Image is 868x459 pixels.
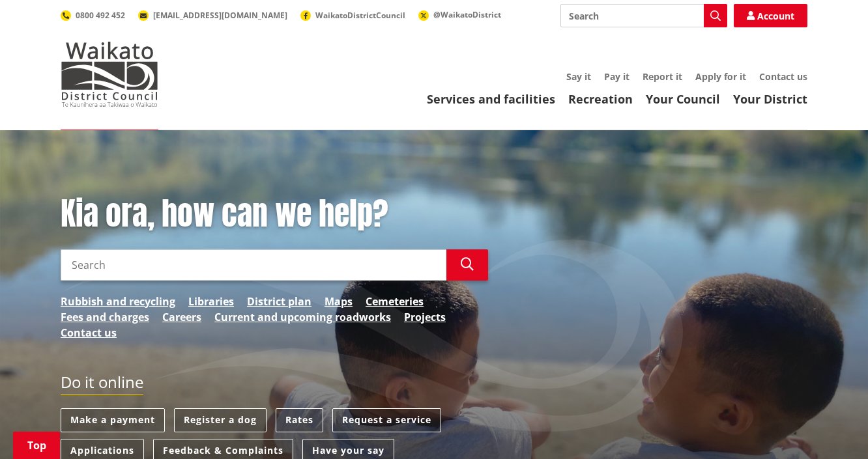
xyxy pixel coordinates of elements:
[734,4,807,27] a: Account
[247,294,311,309] a: District plan
[13,432,60,459] a: Top
[695,70,746,83] a: Apply for it
[162,309,201,325] a: Careers
[759,70,807,83] a: Contact us
[214,309,391,325] a: Current and upcoming roadworks
[153,10,287,21] span: [EMAIL_ADDRESS][DOMAIN_NAME]
[61,42,158,107] img: Waikato District Council - Te Kaunihera aa Takiwaa o Waikato
[76,10,125,21] span: 0800 492 452
[61,249,446,281] input: Search input
[61,373,143,396] h2: Do it online
[61,408,165,432] a: Make a payment
[427,91,555,107] a: Services and facilities
[568,91,633,107] a: Recreation
[61,195,488,233] h1: Kia ora, how can we help?
[646,91,720,107] a: Your Council
[433,9,501,20] span: @WaikatoDistrict
[61,309,149,325] a: Fees and charges
[61,10,125,21] a: 0800 492 452
[300,10,405,21] a: WaikatoDistrictCouncil
[418,9,501,20] a: @WaikatoDistrict
[61,294,175,309] a: Rubbish and recycling
[643,70,682,83] a: Report it
[315,10,405,21] span: WaikatoDistrictCouncil
[276,408,323,432] a: Rates
[566,70,591,83] a: Say it
[366,294,424,309] a: Cemeteries
[733,91,807,107] a: Your District
[604,70,629,83] a: Pay it
[174,408,267,432] a: Register a dog
[138,10,287,21] a: [EMAIL_ADDRESS][DOMAIN_NAME]
[61,325,117,341] a: Contact us
[325,294,353,309] a: Maps
[332,408,441,432] a: Request a service
[404,309,446,325] a: Projects
[188,294,234,309] a: Libraries
[560,4,727,27] input: Search input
